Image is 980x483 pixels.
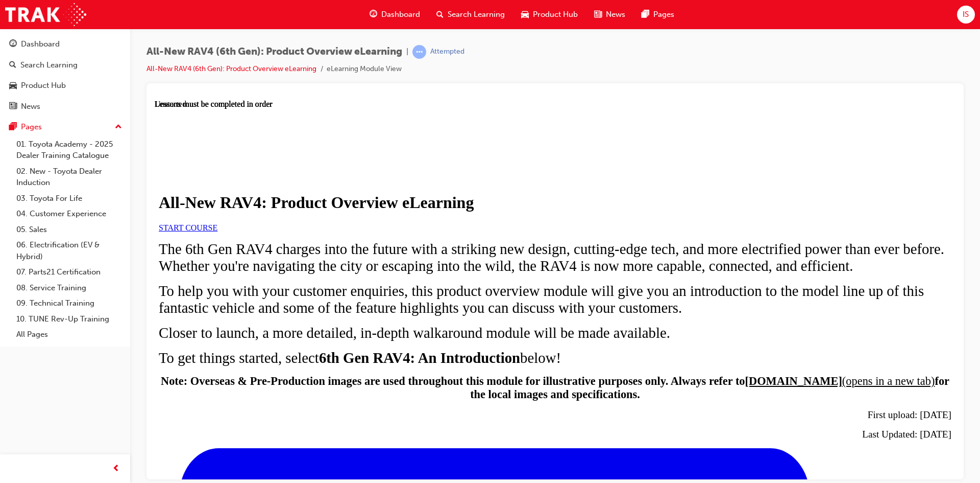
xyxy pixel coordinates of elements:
[112,463,120,475] span: prev-icon
[12,311,126,327] a: 10. TUNE Rev-Up Training
[370,8,377,21] span: guage-icon
[4,141,790,174] span: The 6th Gen RAV4 charges into the future with a striking new design, cutting-edge tech, and more ...
[5,3,86,26] img: Trak
[12,280,126,296] a: 08. Service Training
[12,295,126,311] a: 09. Technical Training
[9,123,17,132] span: pages-icon
[957,6,975,24] button: IS
[406,46,408,58] span: |
[4,94,797,112] h1: All-New RAV4: Product Overview eLearning
[9,40,17,49] span: guage-icon
[533,9,578,20] span: Product Hub
[4,118,126,136] button: Pages
[591,275,688,288] strong: [DOMAIN_NAME]
[21,80,66,91] div: Product Hub
[436,8,444,21] span: search-icon
[963,9,969,20] span: IS
[591,275,780,288] a: [DOMAIN_NAME](opens in a new tab)
[606,9,625,20] span: News
[21,101,40,112] div: News
[428,4,513,25] a: search-iconSearch Learning
[448,9,505,20] span: Search Learning
[4,124,63,132] a: START COURSE
[430,47,464,57] div: Attempted
[412,45,426,59] span: learningRecordVerb_ATTEMPT-icon
[12,136,126,164] a: 01. Toyota Academy - 2025 Dealer Training Catalogue
[361,4,428,25] a: guage-iconDashboard
[9,102,17,111] span: news-icon
[12,206,126,222] a: 04. Customer Experience
[12,164,126,191] a: 02. New - Toyota Dealer Induction
[4,76,126,95] a: Product Hub
[21,121,42,133] div: Pages
[4,225,516,241] span: Closer to launch, a more detailed, in-depth walkaround module will be made available.
[594,8,602,21] span: news-icon
[688,275,780,288] span: (opens in a new tab)
[4,56,126,75] a: Search Learning
[146,46,402,58] span: All-New RAV4 (6th Gen): Product Overview eLearning
[713,310,797,320] span: First upload: [DATE]
[586,4,633,25] a: news-iconNews
[9,81,17,90] span: car-icon
[21,38,60,50] div: Dashboard
[521,8,529,21] span: car-icon
[4,35,126,54] a: Dashboard
[4,183,769,216] span: To help you with your customer enquiries, this product overview module will give you an introduct...
[4,33,126,118] button: DashboardSearch LearningProduct HubNews
[9,61,16,70] span: search-icon
[381,9,420,20] span: Dashboard
[315,275,795,301] strong: for the local images and specifications.
[12,222,126,238] a: 05. Sales
[642,8,649,21] span: pages-icon
[633,4,682,25] a: pages-iconPages
[653,9,674,20] span: Pages
[12,327,126,342] a: All Pages
[20,59,78,71] div: Search Learning
[12,237,126,264] a: 06. Electrification (EV & Hybrid)
[146,64,316,73] a: All-New RAV4 (6th Gen): Product Overview eLearning
[513,4,586,25] a: car-iconProduct Hub
[12,191,126,206] a: 03. Toyota For Life
[4,250,406,266] span: To get things started, select below!
[12,264,126,280] a: 07. Parts21 Certification
[327,63,402,75] li: eLearning Module View
[4,97,126,116] a: News
[6,275,591,288] strong: Note: Overseas & Pre-Production images are used throughout this module for illustrative purposes ...
[115,121,122,134] span: up-icon
[164,250,365,266] strong: 6th Gen RAV4: An Introduction
[707,329,797,340] span: Last Updated: [DATE]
